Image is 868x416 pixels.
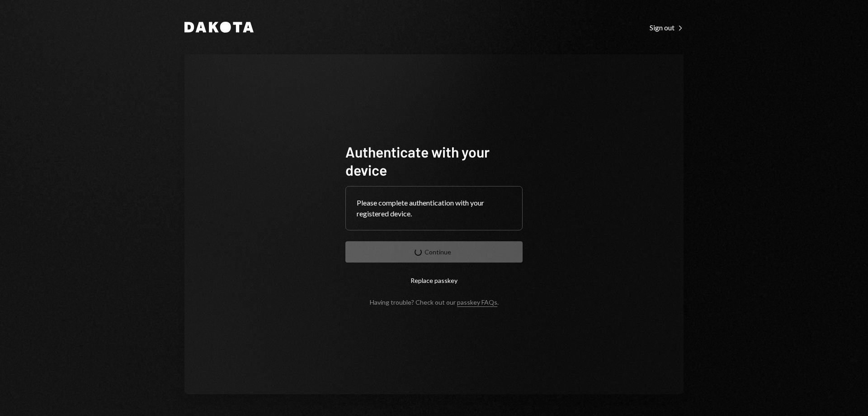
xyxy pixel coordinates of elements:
div: Please complete authentication with your registered device. [357,197,511,219]
div: Having trouble? Check out our . [370,298,499,306]
button: Replace passkey [345,270,523,291]
a: Sign out [650,22,684,32]
h1: Authenticate with your device [345,143,523,179]
a: passkey FAQs [457,298,497,307]
div: Sign out [650,23,684,32]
